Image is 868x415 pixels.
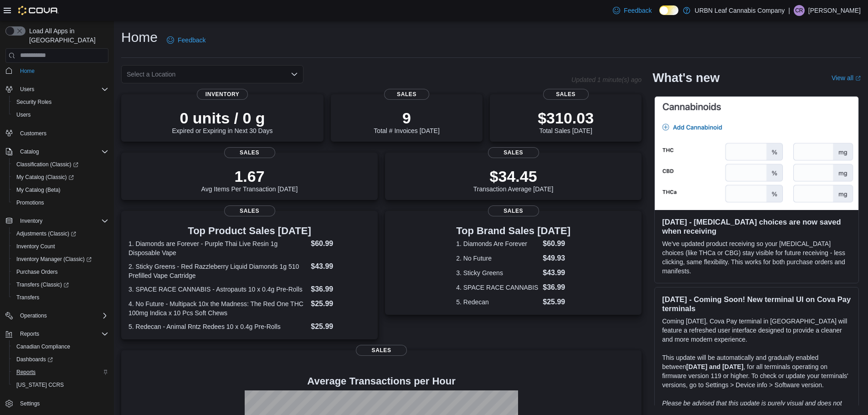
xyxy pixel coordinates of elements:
span: Sales [224,205,275,216]
span: Classification (Classic) [16,161,78,168]
button: Canadian Compliance [9,340,112,353]
button: Promotions [9,196,112,209]
svg: External link [855,76,861,81]
button: Inventory [16,215,46,226]
button: Settings [2,397,112,410]
p: 1.67 [201,167,298,185]
span: Inventory [20,217,42,225]
div: Avg Items Per Transaction [DATE] [201,167,298,193]
span: Promotions [13,197,108,208]
span: Home [16,65,108,77]
span: Feedback [624,6,652,15]
dd: $60.99 [311,238,370,249]
dt: 4. No Future - Multipack 10x the Madness: The Red One THC 100mg Indica x 10 Pcs Soft Chews [128,299,307,318]
a: Adjustments (Classic) [9,227,112,240]
button: Inventory Count [9,240,112,253]
dd: $25.99 [311,321,370,332]
button: Users [9,108,112,121]
button: Users [2,83,112,96]
span: Inventory Count [13,241,108,252]
a: Classification (Classic) [9,158,112,171]
p: [PERSON_NAME] [808,5,861,16]
a: Transfers (Classic) [9,278,112,291]
button: Catalog [2,145,112,158]
span: Promotions [16,199,44,206]
a: Promotions [13,197,48,208]
span: My Catalog (Beta) [13,184,108,195]
p: 0 units / 0 g [172,109,273,127]
span: [US_STATE] CCRS [16,381,64,389]
span: Inventory [16,215,108,226]
h4: Average Transactions per Hour [128,376,634,387]
span: Load All Apps in [GEOGRAPHIC_DATA] [26,26,108,45]
a: My Catalog (Classic) [13,172,77,183]
span: Canadian Compliance [16,343,70,350]
dt: 4. SPACE RACE CANNABIS [456,283,539,292]
span: Inventory Count [16,243,55,250]
dt: 1. Diamonds are Forever - Purple Thai Live Resin 1g Disposable Vape [128,239,307,257]
a: Home [16,66,38,77]
dd: $25.99 [543,297,570,307]
span: Dark Mode [659,15,660,15]
button: Reports [2,328,112,340]
a: Dashboards [13,354,56,365]
dt: 5. Redecan [456,297,539,307]
a: Transfers [13,292,43,303]
span: Purchase Orders [13,266,108,277]
a: Adjustments (Classic) [13,228,80,239]
div: Expired or Expiring in Next 30 Days [172,109,273,134]
span: Canadian Compliance [13,341,108,352]
span: Dashboards [16,356,53,363]
dd: $36.99 [311,284,370,295]
h2: What's new [652,71,719,85]
button: Operations [16,310,51,321]
span: Reports [20,330,39,338]
span: Reports [16,369,36,376]
button: Transfers [9,291,112,304]
h3: [DATE] - [MEDICAL_DATA] choices are now saved when receiving [662,217,851,236]
span: Sales [356,345,407,356]
button: Catalog [16,146,42,157]
button: Customers [2,127,112,140]
span: Sales [224,147,275,158]
a: Inventory Manager (Classic) [13,254,95,265]
p: $310.03 [538,109,594,127]
span: Classification (Classic) [13,159,108,170]
button: Purchase Orders [9,266,112,278]
p: This update will be automatically and gradually enabled between , for all terminals operating on ... [662,353,851,389]
div: Craig Ruether [794,5,805,16]
span: My Catalog (Classic) [16,174,74,181]
span: Inventory [197,89,248,100]
span: Users [16,111,31,118]
span: Reports [13,367,108,378]
input: Dark Mode [659,5,678,15]
dt: 1. Diamonds Are Forever [456,239,539,248]
span: Home [20,67,35,75]
button: Operations [2,309,112,322]
span: Operations [16,310,108,321]
dt: 3. SPACE RACE CANNABIS - Astropauts 10 x 0.4g Pre-Rolls [128,285,307,294]
p: Coming [DATE], Cova Pay terminal in [GEOGRAPHIC_DATA] will feature a refreshed user interface des... [662,317,851,344]
span: Adjustments (Classic) [16,230,76,237]
p: | [788,5,790,16]
h3: Top Product Sales [DATE] [128,225,370,236]
dt: 5. Redecan - Animal Rntz Redees 10 x 0.4g Pre-Rolls [128,322,307,331]
span: Transfers [13,292,108,303]
span: Settings [16,398,108,409]
h1: Home [121,28,158,46]
button: Reports [16,328,43,339]
a: My Catalog (Beta) [13,184,64,195]
h3: [DATE] - Coming Soon! New terminal UI on Cova Pay terminals [662,295,851,313]
p: 9 [374,109,439,127]
span: Sales [543,89,589,100]
span: Inventory Manager (Classic) [16,256,92,263]
a: Reports [13,367,39,378]
span: My Catalog (Beta) [16,186,61,194]
dt: 2. Sticky Greens - Red Razzleberry Liquid Diamonds 1g 510 Prefilled Vape Cartridge [128,262,307,280]
span: Inventory Manager (Classic) [13,254,108,265]
a: Security Roles [13,97,55,108]
button: My Catalog (Beta) [9,184,112,196]
span: Feedback [178,36,205,45]
span: Security Roles [13,97,108,108]
button: Security Roles [9,96,112,108]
